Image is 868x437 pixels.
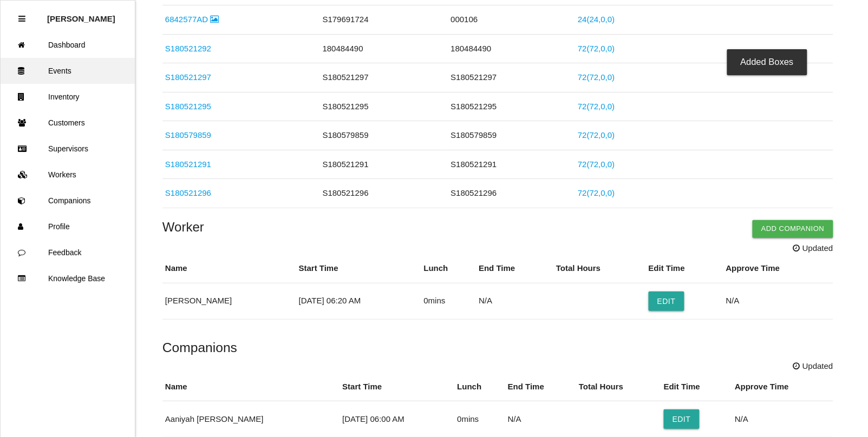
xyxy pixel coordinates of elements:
td: N/A [723,283,833,319]
a: Inventory [1,84,135,110]
a: 6842577AD [165,15,219,24]
h4: Worker [162,220,833,234]
div: Added Boxes [727,49,807,75]
td: S180521297 [320,63,448,92]
div: Close [18,6,25,32]
td: S180521297 [448,63,575,92]
a: 72(72,0,0) [578,44,615,53]
td: S180579859 [448,121,575,150]
td: S180579859 [320,121,448,150]
h5: Companions [162,340,833,355]
td: 180484490 [448,34,575,63]
a: 72(72,0,0) [578,160,615,169]
td: [PERSON_NAME] [162,283,296,319]
td: 180484490 [320,34,448,63]
a: 24(24,0,0) [578,15,615,24]
th: Edit Time [661,373,732,401]
button: Edit [664,409,700,429]
th: Approve Time [723,254,833,283]
button: Edit [649,292,684,311]
a: S180521297 [165,72,211,82]
th: Start Time [296,254,421,283]
th: End Time [476,254,553,283]
td: 0 mins [421,283,477,319]
th: Name [162,373,340,401]
th: Approve Time [732,373,833,401]
td: S180521296 [448,179,575,208]
a: Customers [1,110,135,136]
a: 72(72,0,0) [578,102,615,111]
th: Total Hours [576,373,661,401]
td: S180521295 [320,92,448,121]
td: S180521296 [320,179,448,208]
th: Total Hours [553,254,646,283]
a: 72(72,0,0) [578,188,615,197]
span: Updated [793,242,833,255]
a: Feedback [1,240,135,266]
a: Profile [1,214,135,240]
i: Image Inside [210,15,219,23]
td: N/A [476,283,553,319]
th: Start Time [340,373,454,401]
a: Workers [1,162,135,188]
a: Companions [1,188,135,214]
td: [DATE] 06:20 AM [296,283,421,319]
a: Events [1,58,135,84]
a: S180521296 [165,188,211,197]
a: S180521295 [165,102,211,111]
td: 000106 [448,5,575,35]
th: Name [162,254,296,283]
th: Edit Time [646,254,723,283]
span: Updated [793,360,833,373]
a: 72(72,0,0) [578,72,615,82]
a: S180579859 [165,130,211,140]
a: 72(72,0,0) [578,130,615,140]
td: S180521291 [320,150,448,179]
a: S180521291 [165,160,211,169]
td: S180521295 [448,92,575,121]
a: Knowledge Base [1,266,135,292]
a: Dashboard [1,32,135,58]
th: Lunch [454,373,505,401]
td: S180521291 [448,150,575,179]
button: Add Companion [753,220,833,237]
th: Lunch [421,254,477,283]
td: S179691724 [320,5,448,35]
a: S180521292 [165,44,211,53]
a: Supervisors [1,136,135,162]
th: End Time [505,373,576,401]
p: Rosie Blandino [47,6,115,23]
